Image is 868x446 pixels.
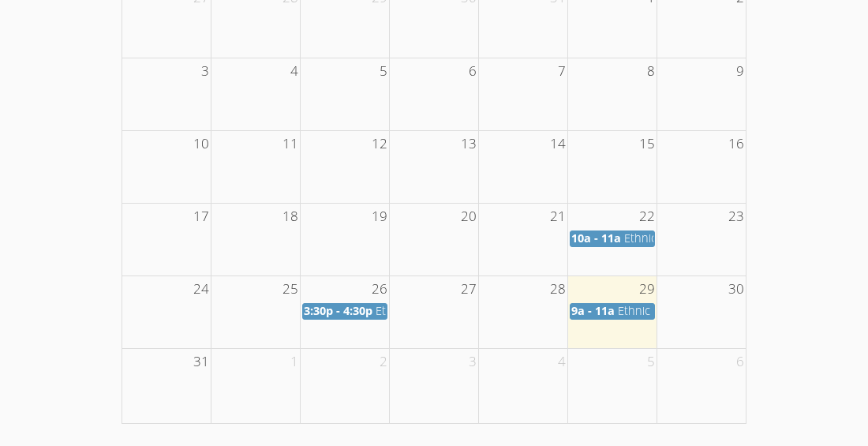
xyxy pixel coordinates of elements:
span: 14 [548,131,567,157]
span: 5 [645,349,657,375]
span: 3:30p - 4:30p [304,303,372,318]
span: 25 [281,276,300,302]
span: 3 [200,58,211,84]
a: 9a - 11a Ethnic Studies [570,303,655,320]
span: 11 [281,131,300,157]
span: 23 [727,204,746,230]
span: 16 [727,131,746,157]
span: 13 [459,131,478,157]
span: 31 [192,349,211,375]
span: 21 [548,204,567,230]
span: 9 [735,58,746,84]
span: Ethnic Studies [618,303,692,318]
span: 6 [735,349,746,375]
span: 27 [459,276,478,302]
span: 1 [289,349,300,375]
span: 17 [192,204,211,230]
a: 3:30p - 4:30p Ethnic Studies [302,303,387,320]
span: 29 [638,276,657,302]
span: 28 [548,276,567,302]
span: 4 [556,349,567,375]
span: 10 [192,131,211,157]
span: 22 [638,204,657,230]
span: 10a - 11a [571,230,621,245]
span: 12 [370,131,389,157]
span: 4 [289,58,300,84]
span: Ethnic Studies [624,230,698,245]
a: 10a - 11a Ethnic Studies [570,230,655,247]
span: 30 [727,276,746,302]
span: 19 [370,204,389,230]
span: 6 [467,58,478,84]
span: 24 [192,276,211,302]
span: 15 [638,131,657,157]
span: 26 [370,276,389,302]
span: 18 [281,204,300,230]
span: 7 [556,58,567,84]
span: 8 [645,58,657,84]
span: 3 [467,349,478,375]
span: 9a - 11a [571,303,615,318]
span: 20 [459,204,478,230]
span: 2 [378,349,389,375]
span: Ethnic Studies [376,303,450,318]
span: 5 [378,58,389,84]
